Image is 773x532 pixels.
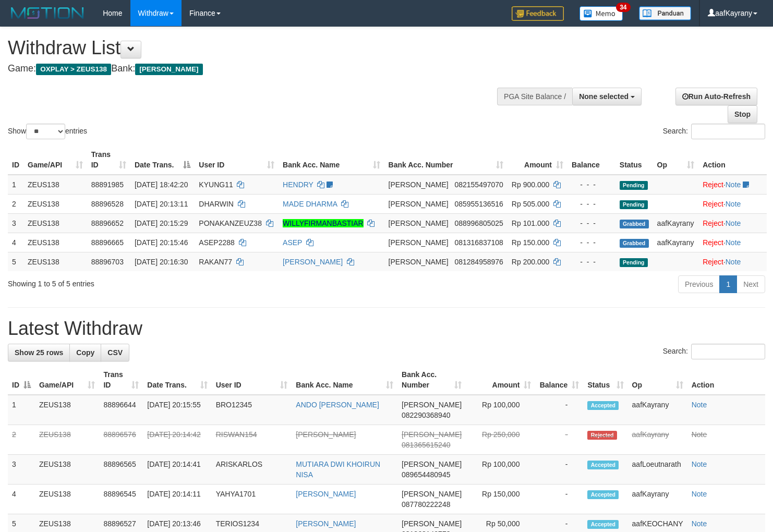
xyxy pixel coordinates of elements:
[698,145,767,175] th: Action
[728,105,757,123] a: Stop
[466,365,535,395] th: Amount: activate to sort column ascending
[8,5,87,21] img: MOTION_logo.png
[466,395,535,425] td: Rp 100,000
[8,124,87,139] label: Show entries
[402,470,450,479] span: Copy 089654480945 to clipboard
[143,485,211,514] td: [DATE] 20:14:11
[675,88,757,105] a: Run Auto-Refresh
[587,520,619,529] span: Accepted
[199,180,233,189] span: KYUNG11
[99,425,143,455] td: 88896576
[389,180,449,189] span: [PERSON_NAME]
[8,38,505,58] h1: Withdraw List
[8,233,23,252] td: 4
[587,401,619,410] span: Accepted
[384,145,508,175] th: Bank Acc. Number: activate to sort column ascending
[628,395,687,425] td: aafKayrany
[579,6,623,21] img: Button%20Memo.svg
[23,175,87,195] td: ZEUS138
[35,425,99,455] td: ZEUS138
[512,6,564,21] img: Feedback.jpg
[454,200,503,208] span: Copy 085955136516 to clipboard
[23,252,87,271] td: ZEUS138
[199,238,235,247] span: ASEP2288
[719,275,737,293] a: 1
[8,455,35,485] td: 3
[26,124,65,139] select: Showentries
[663,124,765,139] label: Search:
[195,145,279,175] th: User ID: activate to sort column ascending
[535,365,583,395] th: Balance: activate to sort column ascending
[703,180,723,189] a: Reject
[512,238,549,247] span: Rp 150.000
[87,145,130,175] th: Trans ID: activate to sort column ascending
[628,455,687,485] td: aafLoeutnarath
[283,238,302,247] a: ASEP
[698,194,767,213] td: ·
[8,274,315,289] div: Showing 1 to 5 of 5 entries
[402,490,462,498] span: [PERSON_NAME]
[8,145,23,175] th: ID
[402,411,450,419] span: Copy 082290368940 to clipboard
[35,365,99,395] th: Game/API: activate to sort column ascending
[23,145,87,175] th: Game/API: activate to sort column ascending
[653,145,699,175] th: Op: activate to sort column ascending
[567,145,615,175] th: Balance
[143,425,211,455] td: [DATE] 20:14:42
[466,425,535,455] td: Rp 250,000
[91,219,124,227] span: 88896652
[143,455,211,485] td: [DATE] 20:14:41
[698,252,767,271] td: ·
[692,460,707,468] a: Note
[726,180,741,189] a: Note
[76,348,94,357] span: Copy
[703,200,723,208] a: Reject
[692,401,707,409] a: Note
[8,175,23,195] td: 1
[508,145,567,175] th: Amount: activate to sort column ascending
[691,344,765,359] input: Search:
[454,238,503,247] span: Copy 081316837108 to clipboard
[199,258,232,266] span: RAKAN77
[8,194,23,213] td: 2
[212,395,292,425] td: BRO12345
[135,258,188,266] span: [DATE] 20:16:30
[466,485,535,514] td: Rp 150,000
[687,365,765,395] th: Action
[283,258,343,266] a: [PERSON_NAME]
[639,6,691,20] img: panduan.png
[143,365,211,395] th: Date Trans.: activate to sort column ascending
[512,200,549,208] span: Rp 505.000
[692,519,707,528] a: Note
[296,460,380,479] a: MUTIARA DWI KHOIRUN NISA
[726,200,741,208] a: Note
[628,365,687,395] th: Op: activate to sort column ascending
[572,179,611,190] div: - - -
[726,238,741,247] a: Note
[620,258,648,267] span: Pending
[572,237,611,248] div: - - -
[99,395,143,425] td: 88896644
[389,258,449,266] span: [PERSON_NAME]
[402,460,462,468] span: [PERSON_NAME]
[8,485,35,514] td: 4
[91,180,124,189] span: 88891985
[572,218,611,228] div: - - -
[389,200,449,208] span: [PERSON_NAME]
[23,213,87,233] td: ZEUS138
[402,430,462,439] span: [PERSON_NAME]
[692,490,707,498] a: Note
[296,490,356,498] a: [PERSON_NAME]
[296,401,379,409] a: ANDO [PERSON_NAME]
[8,64,505,74] h4: Game: Bank:
[69,344,101,361] a: Copy
[135,219,188,227] span: [DATE] 20:15:29
[572,257,611,267] div: - - -
[628,425,687,455] td: aafKayrany
[466,455,535,485] td: Rp 100,000
[620,181,648,190] span: Pending
[15,348,63,357] span: Show 25 rows
[620,239,649,248] span: Grabbed
[454,258,503,266] span: Copy 081284958976 to clipboard
[535,395,583,425] td: -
